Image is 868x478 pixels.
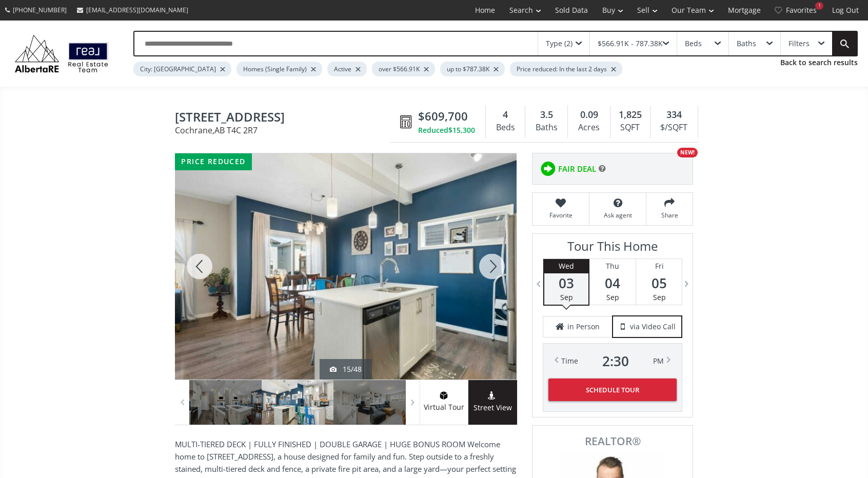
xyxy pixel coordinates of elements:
div: Acres [573,120,604,135]
span: [PHONE_NUMBER] [13,6,67,14]
div: City: [GEOGRAPHIC_DATA] [133,62,231,76]
div: Price reduced: In the last 2 days [510,62,622,76]
div: Baths [737,40,756,47]
div: Fri [636,259,682,273]
a: Back to search results [780,57,858,68]
img: virtual tour icon [439,391,449,400]
div: price reduced [175,153,252,170]
span: 1,825 [619,108,642,122]
span: Sep [653,292,666,302]
span: Ask agent [595,211,641,220]
span: 05 [636,276,682,290]
span: via Video Call [630,322,676,332]
div: Homes (Single Family) [236,62,322,76]
span: in Person [567,322,600,332]
span: 2 : 30 [602,354,629,368]
span: Street View [468,402,517,414]
div: 3.5 [530,108,562,122]
div: SQFT [616,120,645,135]
div: 0.09 [573,108,604,122]
span: REALTOR® [544,436,681,447]
div: 334 [656,108,693,122]
div: over $566.91K [372,62,435,76]
div: Filters [788,40,810,47]
div: Type (2) [546,40,573,47]
div: Beds [685,40,702,47]
span: [EMAIL_ADDRESS][DOMAIN_NAME] [86,6,188,14]
h3: Tour This Home [543,239,682,258]
div: up to $787.38K [440,62,505,76]
div: 217 Buckskin Way Cochrane, AB T4C 2R7 - Photo 15 of 48 [175,153,517,380]
span: Favorite [538,211,584,220]
div: Reduced [418,125,475,135]
a: [EMAIL_ADDRESS][DOMAIN_NAME] [72,1,193,19]
span: Sep [560,292,573,302]
span: 04 [589,276,635,290]
span: FAIR DEAL [558,164,596,174]
span: Cochrane , AB T4C 2R7 [175,126,395,134]
img: rating icon [538,158,558,179]
span: Sep [606,292,619,302]
div: 15/48 [330,364,362,374]
img: Logo [10,32,113,75]
span: $15,300 [448,125,475,135]
button: Schedule Tour [548,379,677,401]
span: Virtual Tour [420,402,468,413]
div: Active [327,62,367,76]
div: 1 [815,2,823,10]
span: $609,700 [418,108,468,124]
div: Wed [544,259,588,273]
div: Beds [491,120,520,135]
div: Thu [589,259,635,273]
span: 217 Buckskin Way [175,110,395,126]
span: Share [652,211,687,220]
div: $/SQFT [656,120,693,135]
a: virtual tour iconVirtual Tour [420,380,468,425]
div: Time PM [561,354,664,368]
span: 03 [544,276,588,290]
div: Baths [530,120,562,135]
div: $566.91K - 787.38K [598,40,663,47]
div: 4 [491,108,520,122]
div: NEW! [677,148,698,157]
